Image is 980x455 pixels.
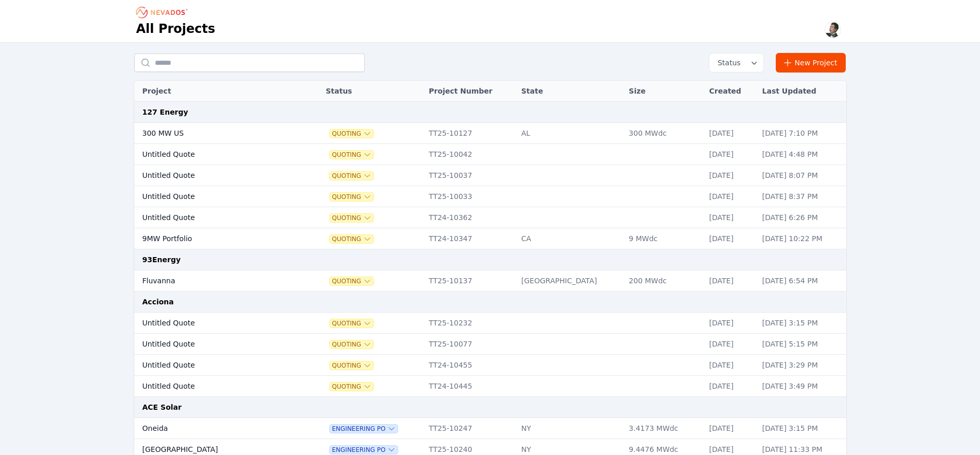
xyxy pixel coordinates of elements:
td: 3.4173 MWdc [623,418,704,439]
td: [DATE] 6:54 PM [757,270,846,292]
button: Quoting [330,319,373,327]
nav: Breadcrumb [136,4,191,21]
th: Size [623,81,704,102]
td: TT25-10033 [424,186,516,207]
td: TT25-10127 [424,123,516,144]
td: 127 Energy [134,102,846,123]
td: 300 MW US [134,123,295,144]
td: Untitled Quote [134,165,295,186]
td: Untitled Quote [134,313,295,334]
td: [DATE] 3:15 PM [757,313,846,334]
td: [DATE] 3:15 PM [757,418,846,439]
td: [DATE] [704,376,757,397]
td: TT25-10232 [424,313,516,334]
span: Status [714,58,741,68]
tr: Untitled QuoteQuotingTT25-10077[DATE][DATE] 5:15 PM [134,334,846,355]
td: [DATE] 8:07 PM [757,165,846,186]
a: New Project [776,53,846,72]
td: TT25-10037 [424,165,516,186]
img: Alex Kushner [825,22,841,38]
tr: FluvannaQuotingTT25-10137[GEOGRAPHIC_DATA]200 MWdc[DATE][DATE] 6:54 PM [134,270,846,292]
span: Quoting [330,361,373,370]
button: Quoting [330,340,373,349]
td: 200 MWdc [623,270,704,292]
td: TT24-10445 [424,376,516,397]
tr: 9MW PortfolioQuotingTT24-10347CA9 MWdc[DATE][DATE] 10:22 PM [134,228,846,249]
td: Untitled Quote [134,376,295,397]
tr: Untitled QuoteQuotingTT24-10445[DATE][DATE] 3:49 PM [134,376,846,397]
h1: All Projects [136,21,216,37]
button: Quoting [330,235,373,243]
td: AL [516,123,623,144]
td: TT24-10362 [424,207,516,228]
td: Untitled Quote [134,186,295,207]
td: [DATE] 3:29 PM [757,355,846,376]
td: [DATE] 5:15 PM [757,334,846,355]
button: Quoting [330,130,373,138]
td: 9MW Portfolio [134,228,295,249]
td: [DATE] 10:22 PM [757,228,846,249]
td: TT24-10347 [424,228,516,249]
td: CA [516,228,623,249]
td: [DATE] [704,418,757,439]
button: Quoting [330,172,373,180]
td: [DATE] [704,228,757,249]
th: Project [134,81,295,102]
td: Untitled Quote [134,355,295,376]
td: 300 MWdc [623,123,704,144]
button: Quoting [330,383,373,391]
tr: Untitled QuoteQuotingTT24-10362[DATE][DATE] 6:26 PM [134,207,846,228]
td: [DATE] [704,270,757,292]
td: Untitled Quote [134,144,295,165]
th: Project Number [424,81,516,102]
td: Oneida [134,418,295,439]
tr: Untitled QuoteQuotingTT25-10037[DATE][DATE] 8:07 PM [134,165,846,186]
td: TT25-10247 [424,418,516,439]
td: [DATE] [704,123,757,144]
th: Created [704,81,757,102]
tr: Untitled QuoteQuotingTT25-10232[DATE][DATE] 3:15 PM [134,313,846,334]
td: [DATE] 8:37 PM [757,186,846,207]
button: Engineering PO [330,446,398,454]
td: TT24-10455 [424,355,516,376]
td: TT25-10077 [424,334,516,355]
button: Quoting [330,193,373,201]
tr: Untitled QuoteQuotingTT25-10033[DATE][DATE] 8:37 PM [134,186,846,207]
th: Last Updated [757,81,846,102]
button: Engineering PO [330,425,398,433]
td: [GEOGRAPHIC_DATA] [516,270,623,292]
button: Quoting [330,151,373,159]
td: [DATE] [704,334,757,355]
tr: Untitled QuoteQuotingTT25-10042[DATE][DATE] 4:48 PM [134,144,846,165]
td: 93Energy [134,249,846,270]
td: [DATE] [704,165,757,186]
td: [DATE] 3:49 PM [757,376,846,397]
th: Status [320,81,423,102]
tr: OneidaEngineering POTT25-10247NY3.4173 MWdc[DATE][DATE] 3:15 PM [134,418,846,439]
td: [DATE] [704,355,757,376]
button: Status [709,53,763,72]
td: TT25-10137 [424,270,516,292]
button: Quoting [330,277,373,285]
td: Untitled Quote [134,207,295,228]
td: TT25-10042 [424,144,516,165]
td: [DATE] 4:48 PM [757,144,846,165]
tr: Untitled QuoteQuotingTT24-10455[DATE][DATE] 3:29 PM [134,355,846,376]
tr: 300 MW USQuotingTT25-10127AL300 MWdc[DATE][DATE] 7:10 PM [134,123,846,144]
td: Untitled Quote [134,334,295,355]
td: [DATE] [704,207,757,228]
td: Fluvanna [134,270,295,292]
button: Quoting [330,214,373,222]
td: ACE Solar [134,397,846,418]
th: State [516,81,623,102]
